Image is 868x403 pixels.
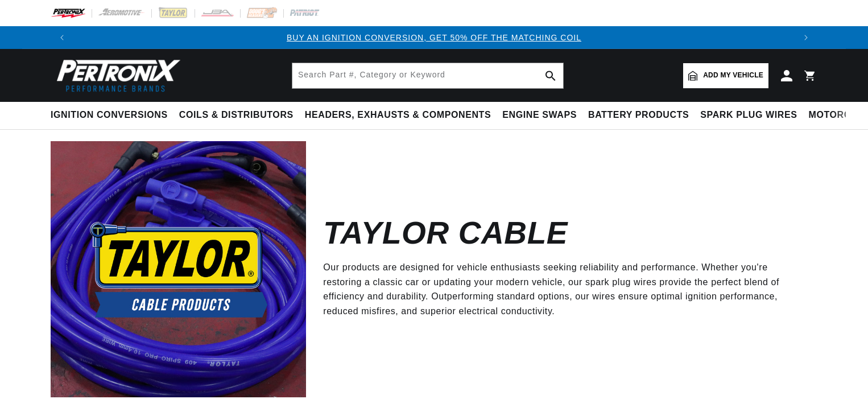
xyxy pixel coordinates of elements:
slideshow-component: Translation missing: en.sections.announcements.announcement_bar [22,26,846,49]
summary: Engine Swaps [497,102,582,129]
img: Taylor Cable [51,141,306,397]
button: Translation missing: en.sections.announcements.previous_announcement [51,26,73,49]
button: Translation missing: en.sections.announcements.next_announcement [795,26,817,49]
input: Search Part #, Category or Keyword [292,63,563,88]
span: Spark Plug Wires [700,109,797,121]
h2: Taylor Cable [323,220,568,246]
div: Announcement [73,31,795,44]
a: BUY AN IGNITION CONVERSION, GET 50% OFF THE MATCHING COIL [287,33,581,42]
span: Ignition Conversions [51,109,168,121]
span: Add my vehicle [703,70,763,81]
img: Pertronix [51,56,181,95]
span: Coils & Distributors [179,109,294,121]
summary: Spark Plug Wires [695,102,803,129]
span: Engine Swaps [502,109,577,121]
div: 1 of 3 [73,31,795,44]
a: Add my vehicle [683,63,768,88]
summary: Ignition Conversions [51,102,173,129]
p: Our products are designed for vehicle enthusiasts seeking reliability and performance. Whether yo... [323,260,800,318]
span: Battery Products [588,109,689,121]
summary: Coils & Distributors [173,102,299,129]
summary: Headers, Exhausts & Components [299,102,497,129]
span: Headers, Exhausts & Components [305,109,491,121]
summary: Battery Products [582,102,695,129]
button: search button [538,63,563,88]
